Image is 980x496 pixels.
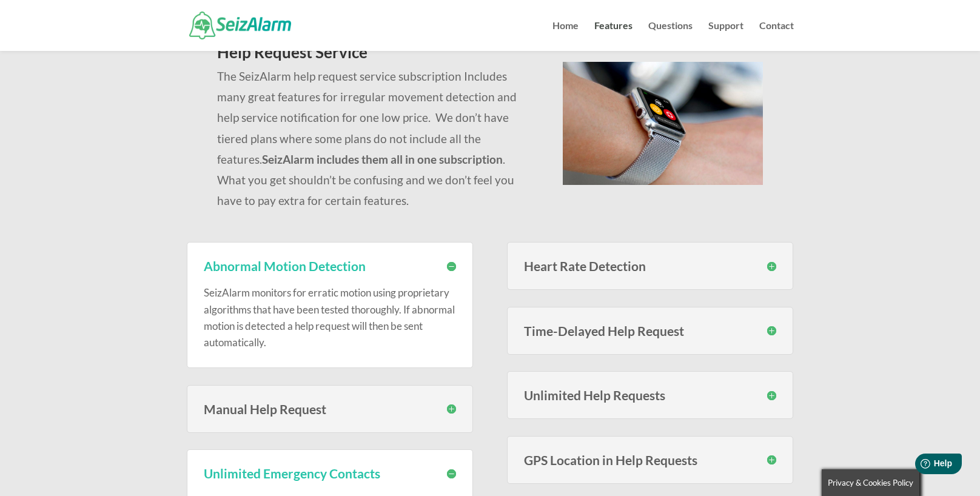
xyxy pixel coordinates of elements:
a: Support [708,21,743,51]
img: SeizAlarm [189,12,292,39]
a: Home [552,21,579,51]
h3: Unlimited Help Requests [524,389,777,401]
p: The SeizAlarm help request service subscription Includes many great features for irregular moveme... [217,66,533,211]
h3: Heart Rate Detection [524,260,777,272]
img: seizalarm-on-wrist [563,62,764,185]
span: Privacy & Cookies Policy [828,478,913,488]
h2: Help Request Service [217,44,533,66]
p: SeizAlarm monitors for erratic motion using proprietary algorithms that have been tested thorough... [204,284,457,350]
h3: Time-Delayed Help Request [524,324,777,337]
a: Contact [759,21,794,51]
strong: SeizAlarm includes them all in one subscription [262,152,503,166]
a: Questions [648,21,693,51]
h3: Manual Help Request [204,403,457,415]
iframe: Help widget launcher [872,449,967,483]
h3: Unlimited Emergency Contacts [204,467,457,480]
h3: Abnormal Motion Detection [204,260,457,272]
h3: GPS Location in Help Requests [524,454,777,466]
a: Features [594,21,633,51]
